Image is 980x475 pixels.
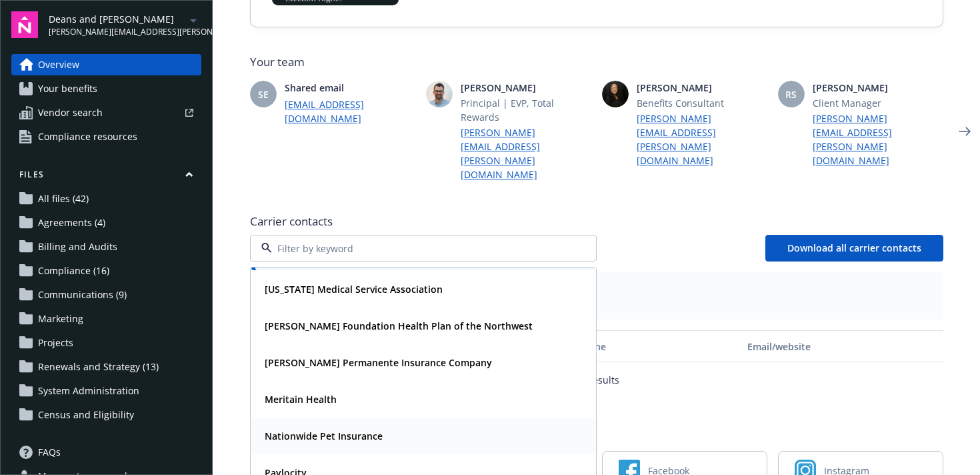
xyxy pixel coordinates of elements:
[11,284,201,306] a: Communications (9)
[265,356,492,369] strong: [PERSON_NAME] Permanente Insurance Company
[11,332,201,354] a: Projects
[185,12,201,28] a: arrowDropDown
[265,430,383,442] strong: Nationwide Pet Insurance
[765,235,943,262] button: Download all carrier contacts
[49,11,201,38] button: Deans and [PERSON_NAME][PERSON_NAME][EMAIL_ADDRESS][PERSON_NAME][DOMAIN_NAME]arrowDropDown
[787,242,921,254] span: Download all carrier contacts
[38,102,103,123] span: Vendor search
[637,96,767,110] span: Benefits Consultant
[250,54,943,70] span: Your team
[813,96,943,110] span: Client Manager
[813,111,943,167] a: [PERSON_NAME][EMAIL_ADDRESS][PERSON_NAME][DOMAIN_NAME]
[38,78,97,99] span: Your benefits
[637,111,767,167] a: [PERSON_NAME][EMAIL_ADDRESS][PERSON_NAME][DOMAIN_NAME]
[261,295,933,309] span: -
[11,442,201,463] a: FAQs
[577,340,737,354] div: Phone
[250,213,943,229] span: Carrier contacts
[11,236,201,258] a: Billing and Audits
[38,308,83,330] span: Marketing
[742,330,943,362] button: Email/website
[813,81,943,95] span: [PERSON_NAME]
[11,308,201,330] a: Marketing
[747,340,937,354] div: Email/website
[38,442,61,463] span: FAQs
[258,87,269,101] span: SE
[38,188,89,209] span: All files (42)
[11,169,201,185] button: Files
[49,12,185,26] span: Deans and [PERSON_NAME]
[461,81,591,95] span: [PERSON_NAME]
[11,102,201,123] a: Vendor search
[11,260,201,282] a: Compliance (16)
[38,54,79,75] span: Overview
[265,320,533,332] strong: [PERSON_NAME] Foundation Health Plan of the Northwest
[461,125,591,181] a: [PERSON_NAME][EMAIL_ADDRESS][PERSON_NAME][DOMAIN_NAME]
[38,212,105,233] span: Agreements (4)
[11,126,201,147] a: Compliance resources
[38,236,117,258] span: Billing and Audits
[38,332,73,354] span: Projects
[954,121,975,142] a: Next
[11,380,201,402] a: System Administration
[785,87,797,101] span: RS
[38,404,134,426] span: Census and Eligibility
[285,81,415,95] span: Shared email
[38,380,139,402] span: System Administration
[11,78,201,99] a: Your benefits
[11,54,201,75] a: Overview
[426,81,453,107] img: photo
[265,283,443,296] strong: [US_STATE] Medical Service Association
[38,260,109,282] span: Compliance (16)
[38,126,137,147] span: Compliance resources
[637,81,767,95] span: [PERSON_NAME]
[272,242,569,256] input: Filter by keyword
[11,356,201,378] a: Renewals and Strategy (13)
[38,356,159,378] span: Renewals and Strategy (13)
[573,373,619,387] p: No results
[602,81,629,107] img: photo
[571,330,742,362] button: Phone
[461,96,591,124] span: Principal | EVP, Total Rewards
[49,26,185,38] span: [PERSON_NAME][EMAIL_ADDRESS][PERSON_NAME][DOMAIN_NAME]
[11,11,38,38] img: navigator-logo.svg
[11,188,201,209] a: All files (42)
[11,404,201,426] a: Census and Eligibility
[265,393,337,406] strong: Meritain Health
[261,283,933,295] span: Plan types
[38,284,127,306] span: Communications (9)
[11,212,201,233] a: Agreements (4)
[285,97,415,125] a: [EMAIL_ADDRESS][DOMAIN_NAME]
